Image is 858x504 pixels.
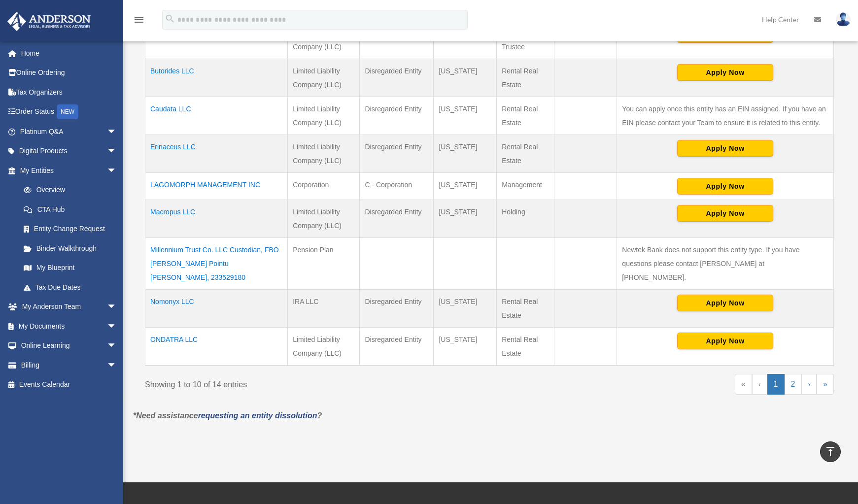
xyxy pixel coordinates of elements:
[145,59,288,97] td: Butorides LLC
[145,374,482,392] div: Showing 1 to 10 of 14 entries
[133,411,322,420] em: *Need assistance ?
[497,134,554,172] td: Rental Real Estate
[133,17,145,26] a: menu
[767,374,785,395] a: 1
[14,200,127,219] a: CTA Hub
[824,445,836,457] i: vertical_align_top
[145,237,288,289] td: Millennium Trust Co. LLC Custodian, FBO [PERSON_NAME] Pointu [PERSON_NAME], 233529180
[617,97,834,134] td: You can apply once this entity has an EIN assigned. If you have an EIN please contact your Team t...
[677,64,773,81] button: Apply Now
[198,411,317,420] a: requesting an entity dissolution
[434,172,497,200] td: [US_STATE]
[752,374,767,395] a: Previous
[677,205,773,222] button: Apply Now
[145,97,288,134] td: Caudata LLC
[145,172,288,200] td: LAGOMORPH MANAGEMENT INC
[288,134,360,172] td: Limited Liability Company (LLC)
[360,97,434,134] td: Disregarded Entity
[7,82,132,102] a: Tax Organizers
[434,134,497,172] td: [US_STATE]
[14,238,127,258] a: Binder Walkthrough
[7,297,132,317] a: My Anderson Teamarrow_drop_down
[7,122,132,141] a: Platinum Q&Aarrow_drop_down
[145,327,288,366] td: ONDATRA LLC
[434,59,497,97] td: [US_STATE]
[107,316,127,336] span: arrow_drop_down
[820,441,841,462] a: vertical_align_top
[14,180,122,200] a: Overview
[434,200,497,237] td: [US_STATE]
[497,59,554,97] td: Rental Real Estate
[360,327,434,366] td: Disregarded Entity
[57,104,78,119] div: NEW
[288,289,360,327] td: IRA LLC
[7,161,127,180] a: My Entitiesarrow_drop_down
[145,134,288,172] td: Erinaceus LLC
[434,97,497,134] td: [US_STATE]
[288,237,360,289] td: Pension Plan
[497,289,554,327] td: Rental Real Estate
[677,295,773,311] button: Apply Now
[7,43,132,63] a: Home
[677,333,773,349] button: Apply Now
[107,122,127,142] span: arrow_drop_down
[497,97,554,134] td: Rental Real Estate
[360,200,434,237] td: Disregarded Entity
[14,258,127,278] a: My Blueprint
[107,297,127,317] span: arrow_drop_down
[360,59,434,97] td: Disregarded Entity
[7,141,132,161] a: Digital Productsarrow_drop_down
[14,219,127,239] a: Entity Change Request
[133,14,145,26] i: menu
[107,161,127,181] span: arrow_drop_down
[4,12,94,31] img: Anderson Advisors Platinum Portal
[677,140,773,157] button: Apply Now
[7,336,132,356] a: Online Learningarrow_drop_down
[107,141,127,162] span: arrow_drop_down
[288,172,360,200] td: Corporation
[288,59,360,97] td: Limited Liability Company (LLC)
[7,355,132,375] a: Billingarrow_drop_down
[785,374,802,395] a: 2
[817,374,834,395] a: Last
[434,289,497,327] td: [US_STATE]
[677,178,773,195] button: Apply Now
[288,200,360,237] td: Limited Liability Company (LLC)
[288,327,360,366] td: Limited Liability Company (LLC)
[801,374,817,395] a: Next
[7,316,132,336] a: My Documentsarrow_drop_down
[360,289,434,327] td: Disregarded Entity
[497,327,554,366] td: Rental Real Estate
[165,13,175,24] i: search
[735,374,752,395] a: First
[497,200,554,237] td: Holding
[107,355,127,375] span: arrow_drop_down
[7,102,132,122] a: Order StatusNEW
[7,63,132,83] a: Online Ordering
[7,375,132,395] a: Events Calendar
[145,200,288,237] td: Macropus LLC
[288,97,360,134] td: Limited Liability Company (LLC)
[360,134,434,172] td: Disregarded Entity
[107,336,127,356] span: arrow_drop_down
[617,237,834,289] td: Newtek Bank does not support this entity type. If you have questions please contact [PERSON_NAME]...
[434,327,497,366] td: [US_STATE]
[14,277,127,297] a: Tax Due Dates
[836,12,851,27] img: User Pic
[145,289,288,327] td: Nomonyx LLC
[497,172,554,200] td: Management
[360,172,434,200] td: C - Corporation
